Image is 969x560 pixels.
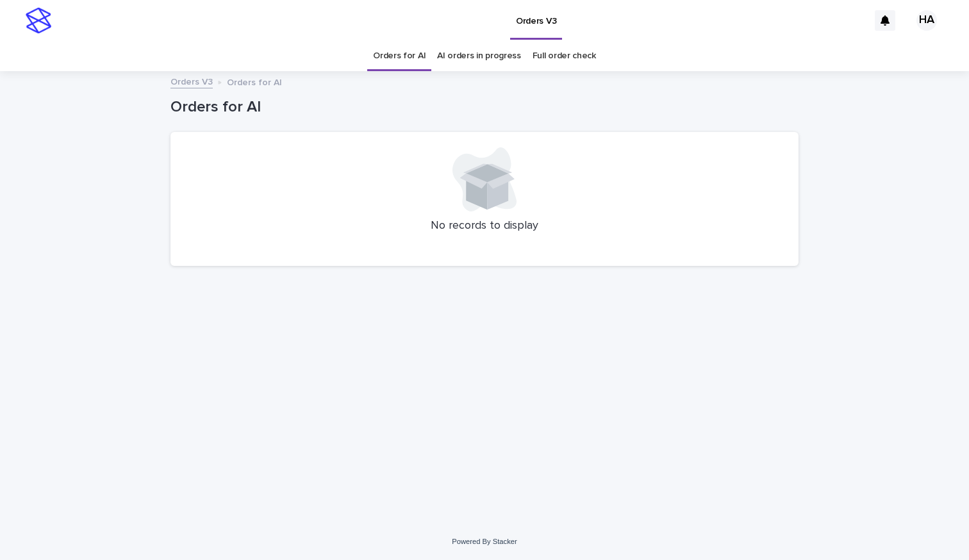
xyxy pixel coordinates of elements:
h1: Orders for AI [170,98,799,117]
p: No records to display [186,219,783,233]
a: Orders for AI [373,41,426,71]
img: stacker-logo-s-only.png [26,8,51,33]
a: Powered By Stacker [452,538,517,545]
a: Full order check [533,41,596,71]
a: Orders V3 [170,74,213,88]
p: Orders for AI [227,74,282,88]
div: HA [916,10,937,31]
a: AI orders in progress [437,41,521,71]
